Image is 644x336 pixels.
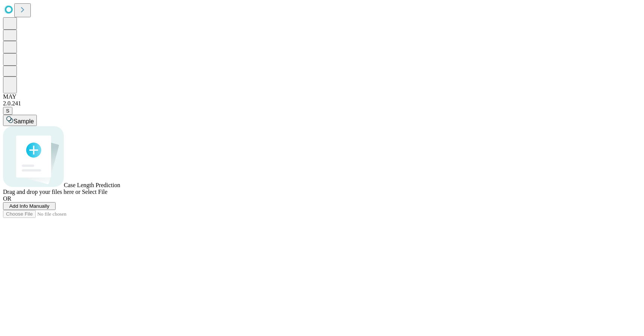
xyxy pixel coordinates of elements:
[64,182,120,188] span: Case Length Prediction
[3,100,641,107] div: 2.0.241
[6,108,9,114] span: S
[3,93,641,100] div: MAY
[82,189,107,195] span: Select File
[3,107,12,115] button: S
[3,189,80,195] span: Drag and drop your files here or
[9,203,50,209] span: Add Info Manually
[3,195,11,202] span: OR
[14,118,34,124] span: Sample
[3,202,56,210] button: Add Info Manually
[3,115,37,126] button: Sample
